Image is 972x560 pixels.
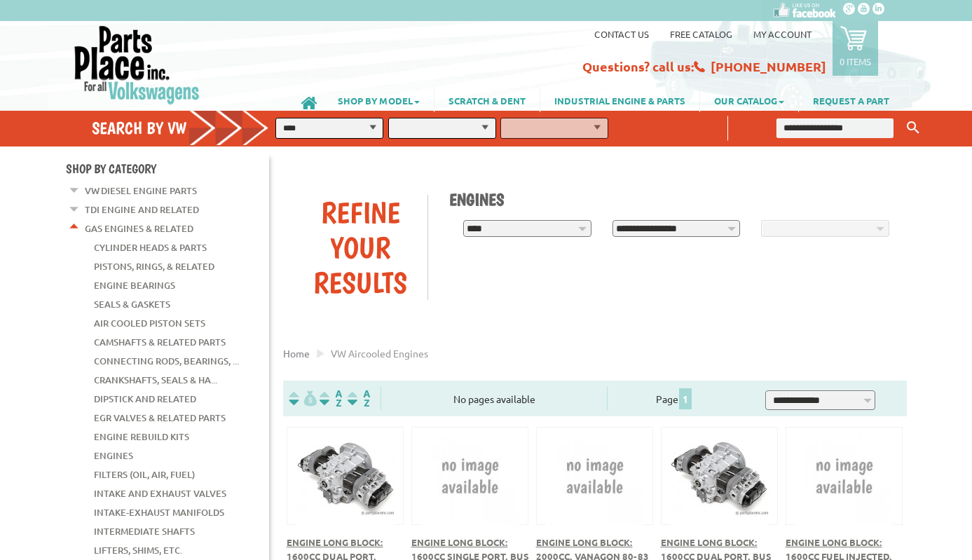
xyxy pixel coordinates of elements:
[345,390,373,407] img: Sort by Sales Rank
[753,28,812,40] a: My Account
[903,116,924,139] button: Keyword Search
[670,28,732,40] a: Free Catalog
[94,352,239,370] a: Connecting Rods, Bearings, ...
[540,88,699,112] a: INDUSTRIAL ENGINE & PARTS
[94,446,133,465] a: Engines
[66,161,269,176] h4: Shop By Category
[289,390,317,407] img: filterpricelow.svg
[94,314,205,332] a: Air Cooled Piston Sets
[94,541,182,559] a: Lifters, Shims, Etc.
[85,182,197,200] a: VW Diesel Engine Parts
[594,28,649,40] a: Contact us
[700,88,798,112] a: OUR CATALOG
[449,189,896,210] h1: Engines
[85,219,193,238] a: Gas Engines & Related
[679,388,692,409] span: 1
[799,88,903,112] a: REQUEST A PART
[607,387,741,410] div: Page
[94,390,196,408] a: Dipstick and Related
[381,392,607,407] div: No pages available
[324,88,434,112] a: SHOP BY MODEL
[94,503,224,521] a: Intake-Exhaust Manifolds
[434,88,540,112] a: SCRATCH & DENT
[94,276,175,294] a: Engine Bearings
[73,25,201,105] img: Parts Place Inc!
[94,522,195,540] a: Intermediate Shafts
[94,257,214,275] a: Pistons, Rings, & Related
[85,200,199,219] a: TDI Engine and Related
[94,465,195,484] a: Filters (Oil, Air, Fuel)
[331,347,428,360] span: VW aircooled engines
[94,238,207,257] a: Cylinder Heads & Parts
[94,333,226,351] a: Camshafts & Related Parts
[94,371,217,389] a: Crankshafts, Seals & Ha...
[94,295,170,313] a: Seals & Gaskets
[833,21,878,76] a: 0 items
[94,484,226,503] a: Intake and Exhaust Valves
[840,55,871,67] p: 0 items
[94,409,226,427] a: EGR Valves & Related Parts
[92,118,284,138] h4: Search by VW
[317,390,345,407] img: Sort by Headline
[283,347,310,360] a: Home
[94,428,189,446] a: Engine Rebuild Kits
[294,195,428,300] div: Refine Your Results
